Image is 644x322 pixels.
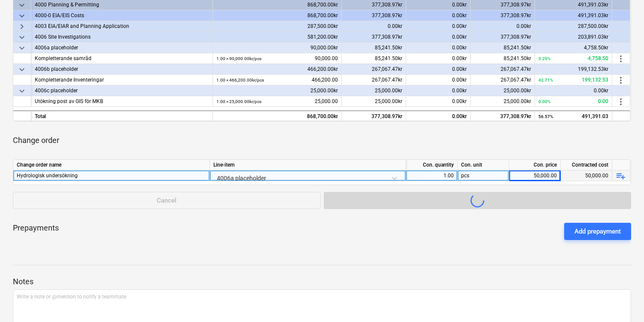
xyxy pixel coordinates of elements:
[35,43,209,53] div: 4006a placeholder
[406,110,471,121] div: 0.00kr
[213,110,342,121] div: 868,700.00kr
[471,64,535,75] div: 267,067.47kr
[342,85,406,96] div: 25,000.00kr
[538,75,608,85] div: 199,132.53
[471,85,535,96] div: 25,000.00kr
[342,32,406,43] div: 377,308.97kr
[458,170,509,181] div: pcs
[375,98,402,104] span: 25,000.00kr
[501,77,531,83] span: 267,067.47kr
[213,43,342,53] div: 90,000.00kr
[17,170,206,181] div: Hydrologisk undersökning
[35,53,209,64] div: Kompletterande samråd
[342,10,406,21] div: 377,308.97kr
[406,64,471,75] div: 0.00kr
[216,75,338,85] div: 466,200.00
[213,10,342,21] div: 868,700.00kr
[375,55,402,61] span: 85,241.50kr
[35,85,209,96] div: 4006c placeholder
[17,11,27,21] span: keyboard_arrow_down
[471,43,535,53] div: 85,241.50kr
[538,56,550,61] small: 5.29%
[452,77,467,83] span: 0.00kr
[561,160,612,170] div: Contracted cost
[504,98,531,104] span: 25,000.00kr
[601,281,644,322] div: Chatt-widget
[535,43,612,53] div: 4,758.50kr
[513,170,557,181] div: 50,000.00
[216,99,261,104] small: 1.00 × 25,000.00kr / pcs
[213,85,342,96] div: 25,000.00kr
[213,64,342,75] div: 466,200.00kr
[410,170,454,181] div: 1.00
[210,160,406,170] div: Line-item
[35,32,209,43] div: 4006 Site Investigations
[35,64,209,75] div: 4006b placeholder
[574,226,621,237] div: Add prepayment
[35,75,209,85] div: Kompletterande Inventeringar
[406,21,471,32] div: 0.00kr
[504,55,531,61] span: 85,241.50kr
[538,78,553,82] small: 42.71%
[452,98,467,104] span: 0.00kr
[342,64,406,75] div: 267,067.47kr
[538,96,608,107] div: 0.00
[35,10,209,21] div: 4000-0 EIA/EIS Costs
[452,55,467,61] span: 0.00kr
[471,10,535,21] div: 377,308.97kr
[538,99,550,104] small: 0.00%
[17,21,27,32] span: keyboard_arrow_right
[17,43,27,53] span: keyboard_arrow_down
[13,223,59,240] p: Prepayments
[535,10,612,21] div: 491,391.03kr
[561,170,612,181] div: 50,000.00
[216,56,261,61] small: 1.00 × 90,000.00kr / pcs
[538,53,608,64] div: 4,758.50
[213,32,342,43] div: 581,200.00kr
[616,97,626,107] span: more_vert
[471,21,535,32] div: 0.00kr
[535,64,612,75] div: 199,132.53kr
[17,64,27,75] span: keyboard_arrow_down
[535,85,612,96] div: 0.00kr
[406,160,458,170] div: Con. quantity
[564,223,631,240] button: Add prepayment
[13,135,59,146] p: Change order
[17,86,27,96] span: keyboard_arrow_down
[601,281,644,322] iframe: Chat Widget
[342,21,406,32] div: 0.00kr
[535,32,612,43] div: 203,891.03kr
[406,32,471,43] div: 0.00kr
[616,171,626,181] span: playlist_add
[17,32,27,43] span: keyboard_arrow_down
[538,111,608,122] div: 491,391.03
[13,160,210,170] div: Change order name
[406,43,471,53] div: 0.00kr
[216,53,338,64] div: 90,000.00
[471,110,535,121] div: 377,308.97kr
[458,160,509,170] div: Con. unit
[216,78,264,82] small: 1.00 × 466,200.00kr / pcs
[406,85,471,96] div: 0.00kr
[31,110,213,121] div: Total
[13,276,631,287] p: Notes
[616,54,626,64] span: more_vert
[471,32,535,43] div: 377,308.97kr
[35,96,209,107] div: Utökning post av GIS för MKB
[213,21,342,32] div: 287,500.00kr
[342,110,406,121] div: 377,308.97kr
[538,114,553,119] small: 56.57%
[406,10,471,21] div: 0.00kr
[509,160,561,170] div: Con. price
[535,21,612,32] div: 287,500.00kr
[372,77,402,83] span: 267,067.47kr
[35,21,209,32] div: 4003 EIA/EIAR and Planning Application
[216,96,338,107] div: 25,000.00
[342,43,406,53] div: 85,241.50kr
[616,75,626,85] span: more_vert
